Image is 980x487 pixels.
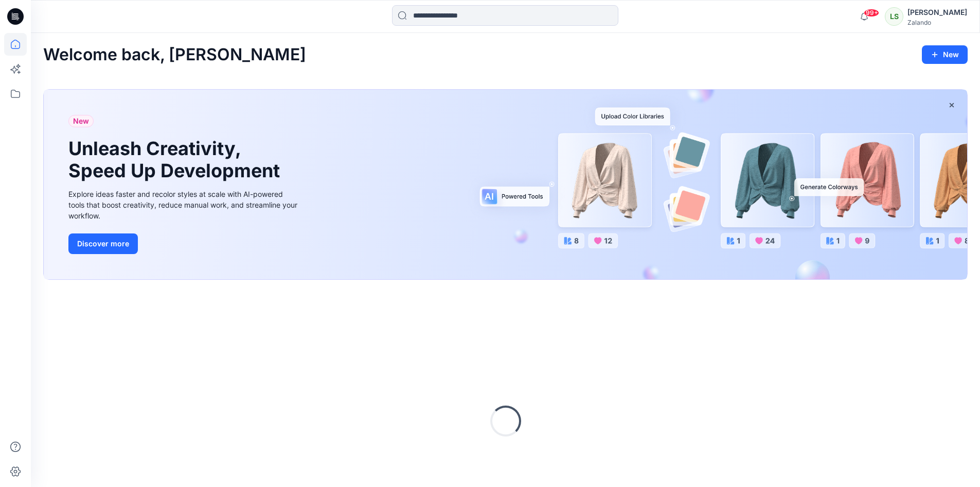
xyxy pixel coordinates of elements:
[68,138,284,182] h1: Unleash Creativity, Speed Up Development
[922,45,968,64] button: New
[68,233,138,254] button: Discover more
[907,19,967,26] div: Zalando
[864,9,879,17] span: 99+
[68,189,300,221] div: Explore ideas faster and recolor styles at scale with AI-powered tools that boost creativity, red...
[73,115,89,127] span: New
[885,7,903,26] div: LS
[43,45,306,64] h2: Welcome back, [PERSON_NAME]
[68,233,300,254] a: Discover more
[907,6,967,19] div: [PERSON_NAME]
